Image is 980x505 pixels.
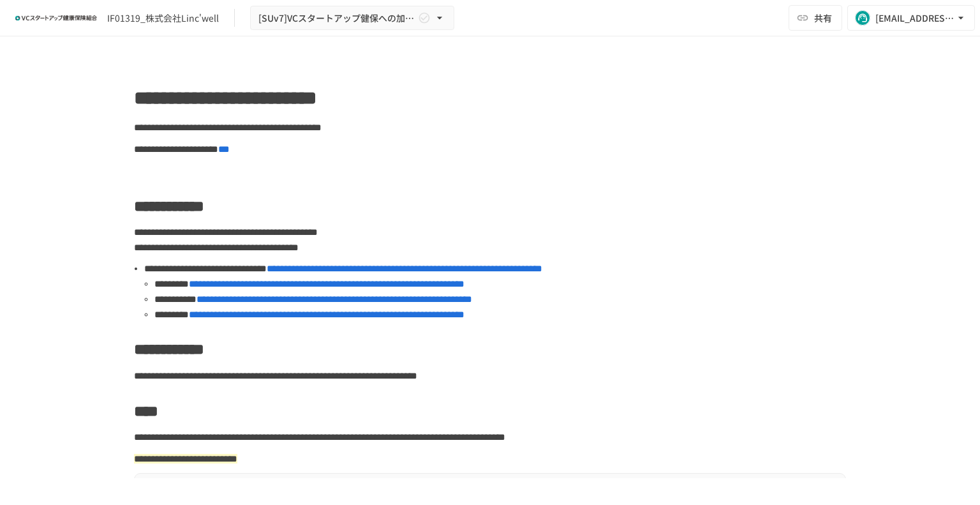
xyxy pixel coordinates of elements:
span: [SUv7]VCスタートアップ健保への加入申請手続き [258,10,415,26]
span: 共有 [814,11,832,25]
button: [EMAIL_ADDRESS][DOMAIN_NAME] [847,5,975,31]
img: ZDfHsVrhrXUoWEWGWYf8C4Fv4dEjYTEDCNvmL73B7ox [15,8,97,28]
button: [SUv7]VCスタートアップ健保への加入申請手続き [250,6,454,31]
div: IF01319_株式会社Linc'well [107,11,219,25]
button: 共有 [789,5,842,31]
div: [EMAIL_ADDRESS][DOMAIN_NAME] [875,10,954,26]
